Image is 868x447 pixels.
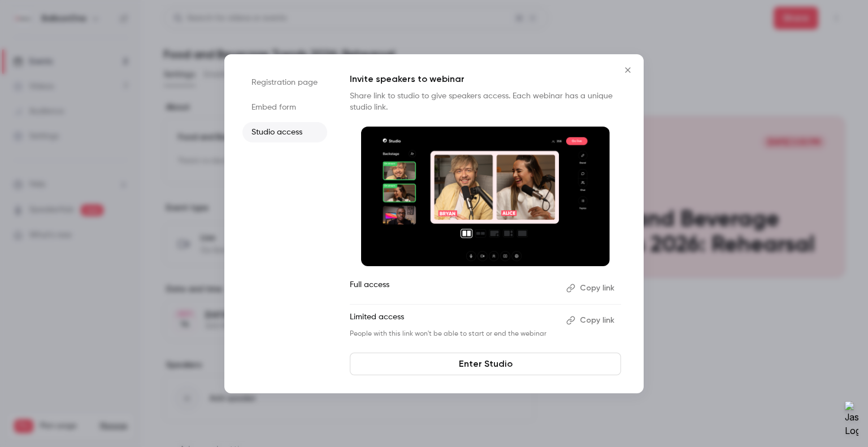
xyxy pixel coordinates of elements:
[562,279,621,297] button: Copy link
[242,97,327,118] li: Embed form
[242,72,327,93] li: Registration page
[350,311,557,329] p: Limited access
[242,122,327,142] li: Studio access
[562,311,621,329] button: Copy link
[350,72,621,86] p: Invite speakers to webinar
[350,90,621,113] p: Share link to studio to give speakers access. Each webinar has a unique studio link.
[350,279,557,297] p: Full access
[350,353,621,375] a: Enter Studio
[350,329,557,338] p: People with this link won't be able to start or end the webinar
[617,59,639,81] button: Close
[361,127,610,267] img: Invite speakers to webinar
